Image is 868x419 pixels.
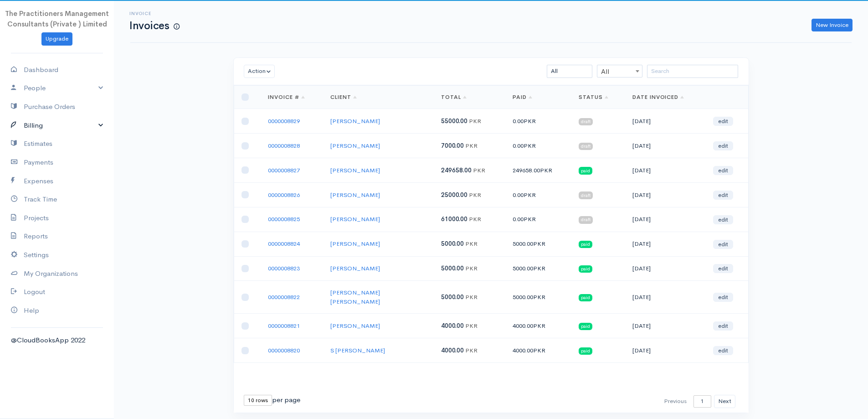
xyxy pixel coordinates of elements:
span: paid [579,294,592,301]
td: 5000.00 [505,232,571,256]
a: Status [579,93,608,101]
span: PKR [465,347,478,354]
span: 5000.00 [441,264,464,272]
td: 0.00 [505,182,571,207]
a: [PERSON_NAME] [330,264,380,272]
span: PKR [465,322,478,330]
td: [DATE] [625,158,706,183]
td: [DATE] [625,134,706,158]
span: PKR [469,215,481,223]
a: 0000008821 [268,322,300,330]
span: PKR [524,117,536,125]
span: paid [579,265,592,273]
span: PKR [533,347,545,354]
a: Date Invoiced [632,93,684,101]
a: S [PERSON_NAME] [330,347,385,354]
span: PKR [469,117,481,125]
td: 0.00 [505,207,571,232]
span: 5000.00 [441,293,464,301]
span: PKR [469,191,481,199]
a: edit [713,191,733,200]
a: edit [713,141,733,150]
a: [PERSON_NAME] [PERSON_NAME] [330,289,380,305]
span: 61000.00 [441,215,467,223]
span: draft [579,118,593,125]
span: PKR [465,240,478,248]
a: [PERSON_NAME] [330,322,380,330]
div: per page [244,395,300,406]
td: [DATE] [625,256,706,281]
span: All [597,65,642,78]
td: [DATE] [625,109,706,134]
span: 4000.00 [441,322,464,330]
span: 249658.00 [441,166,472,174]
span: PKR [524,191,536,199]
span: draft [579,216,593,223]
a: Invoice # [268,93,305,101]
span: PKR [540,166,552,174]
a: edit [713,293,733,302]
td: 5000.00 [505,256,571,281]
a: [PERSON_NAME] [330,215,380,223]
span: PKR [533,264,545,272]
a: Upgrade [41,32,72,46]
a: [PERSON_NAME] [330,117,380,125]
div: @CloudBooksApp 2022 [11,335,103,346]
h6: Invoice [129,11,180,16]
a: edit [713,346,733,355]
span: draft [579,191,593,199]
span: paid [579,347,592,355]
span: PKR [465,142,478,150]
td: [DATE] [625,232,706,256]
span: paid [579,241,592,248]
a: edit [713,215,733,224]
td: [DATE] [625,281,706,314]
span: 25000.00 [441,191,467,199]
a: 0000008822 [268,293,300,301]
td: [DATE] [625,338,706,363]
td: [DATE] [625,207,706,232]
a: 0000008825 [268,215,300,223]
span: PKR [533,240,545,248]
a: edit [713,264,733,273]
h1: Invoices [129,20,180,31]
td: [DATE] [625,182,706,207]
a: New Invoice [812,19,853,32]
span: 55000.00 [441,117,467,125]
span: paid [579,167,592,174]
a: [PERSON_NAME] [330,191,380,199]
span: How to create your first Invoice? [174,23,180,31]
span: PKR [524,142,536,150]
a: Total [441,93,467,101]
td: 5000.00 [505,281,571,314]
td: 0.00 [505,109,571,134]
button: Action [244,65,275,78]
span: PKR [473,166,485,174]
span: draft [579,143,593,150]
a: 0000008824 [268,240,300,248]
a: edit [713,166,733,175]
span: paid [579,323,592,330]
a: [PERSON_NAME] [330,240,380,248]
td: [DATE] [625,314,706,338]
button: Next [714,395,735,408]
a: [PERSON_NAME] [330,166,380,174]
span: PKR [533,322,545,330]
a: Client [330,93,357,101]
span: 4000.00 [441,347,464,354]
span: 7000.00 [441,142,464,150]
td: 4000.00 [505,314,571,338]
a: edit [713,321,733,331]
a: 0000008829 [268,117,300,125]
span: PKR [465,293,478,301]
span: The Practitioners Management Consultants (Private ) Limited [5,9,109,28]
a: 0000008823 [268,264,300,272]
span: PKR [533,293,545,301]
input: Search [647,65,738,78]
a: 0000008820 [268,347,300,354]
span: All [597,65,642,78]
a: 0000008828 [268,142,300,150]
span: PKR [524,215,536,223]
a: Paid [513,93,532,101]
span: PKR [465,264,478,272]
